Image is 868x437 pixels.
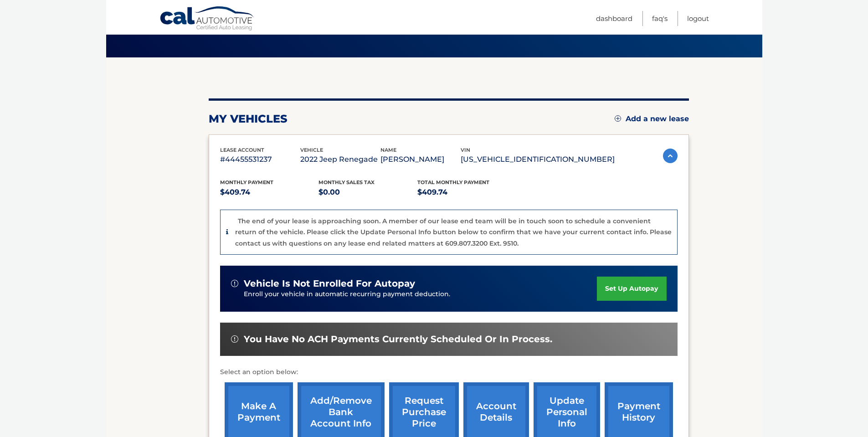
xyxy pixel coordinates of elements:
[380,147,396,153] span: name
[597,277,666,301] a: set up autopay
[615,115,621,122] img: add.svg
[159,6,255,32] a: Cal Automotive
[461,147,470,153] span: vin
[417,179,489,185] span: Total Monthly Payment
[220,186,319,199] p: $409.74
[687,11,709,26] a: Logout
[663,149,678,163] img: accordion-active.svg
[318,186,417,199] p: $0.00
[220,367,678,378] p: Select an option below:
[461,153,615,166] p: [US_VEHICLE_IDENTIFICATION_NUMBER]
[380,153,461,166] p: [PERSON_NAME]
[209,112,288,126] h2: my vehicles
[652,11,668,26] a: FAQ's
[231,280,238,287] img: alert-white.svg
[231,335,238,343] img: alert-white.svg
[300,153,380,166] p: 2022 Jeep Renegade
[244,334,552,345] span: You have no ACH payments currently scheduled or in process.
[235,217,672,247] p: The end of your lease is approaching soon. A member of our lease end team will be in touch soon t...
[244,278,415,289] span: vehicle is not enrolled for autopay
[615,114,689,123] a: Add a new lease
[596,11,632,26] a: Dashboard
[220,153,300,166] p: #44455531237
[417,186,516,199] p: $409.74
[300,147,323,153] span: vehicle
[244,289,597,299] p: Enroll your vehicle in automatic recurring payment deduction.
[220,147,264,153] span: lease account
[318,179,375,185] span: Monthly sales Tax
[220,179,273,185] span: Monthly Payment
